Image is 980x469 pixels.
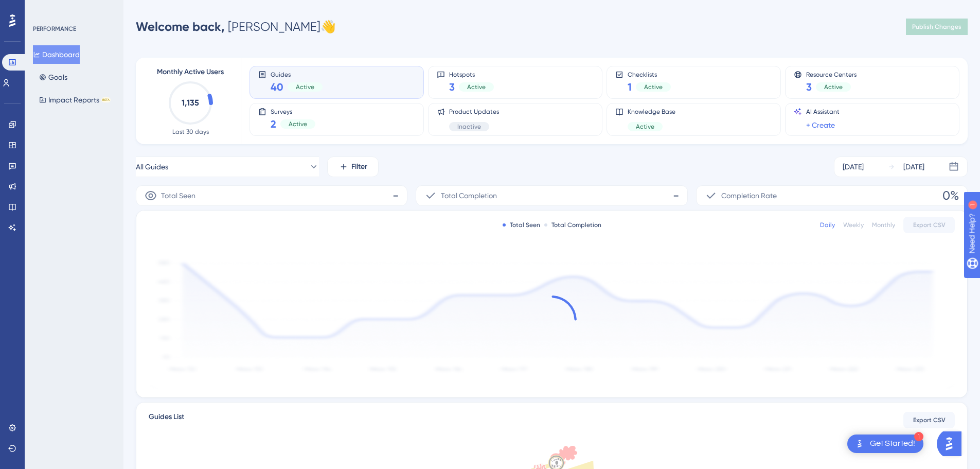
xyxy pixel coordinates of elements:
[628,80,632,94] span: 1
[449,71,494,78] span: Hotspots
[906,19,968,35] button: Publish Changes
[72,5,75,13] div: 1
[33,68,74,86] button: Goals
[843,161,864,173] div: [DATE]
[872,221,895,229] div: Monthly
[806,108,840,116] span: AI Assistant
[628,71,671,78] span: Checklists
[457,123,481,131] span: Inactive
[172,128,209,136] span: Last 30 days
[149,411,184,429] span: Guides List
[136,19,336,35] div: [PERSON_NAME] 👋
[33,91,117,109] button: Impact ReportsBETA
[503,221,540,229] div: Total Seen
[870,438,915,449] div: Get Started!
[33,45,80,64] button: Dashboard
[820,221,835,229] div: Daily
[182,98,199,108] text: 1,135
[644,83,663,91] span: Active
[136,161,168,173] span: All Guides
[101,97,111,102] div: BETA
[942,187,959,204] span: 0%
[806,80,812,94] span: 3
[33,25,76,33] div: PERFORMANCE
[271,80,283,94] span: 40
[393,187,399,204] span: -
[628,108,675,116] span: Knowledge Base
[449,108,499,116] span: Product Updates
[903,217,955,233] button: Export CSV
[161,189,195,202] span: Total Seen
[824,83,843,91] span: Active
[636,123,654,131] span: Active
[673,187,679,204] span: -
[271,108,315,115] span: Surveys
[327,157,379,177] button: Filter
[913,416,946,424] span: Export CSV
[903,161,924,173] div: [DATE]
[912,23,961,31] span: Publish Changes
[157,66,224,78] span: Monthly Active Users
[903,412,955,428] button: Export CSV
[289,120,307,128] span: Active
[937,428,968,459] iframe: UserGuiding AI Assistant Launcher
[449,80,455,94] span: 3
[136,19,225,34] span: Welcome back,
[296,83,314,91] span: Active
[806,119,835,131] a: + Create
[351,161,367,173] span: Filter
[847,435,923,453] div: Open Get Started! checklist, remaining modules: 1
[806,71,857,78] span: Resource Centers
[271,117,276,131] span: 2
[136,157,319,177] button: All Guides
[853,438,866,450] img: launcher-image-alternative-text
[544,221,601,229] div: Total Completion
[843,221,864,229] div: Weekly
[441,189,497,202] span: Total Completion
[914,432,923,441] div: 1
[913,221,946,229] span: Export CSV
[721,189,777,202] span: Completion Rate
[467,83,486,91] span: Active
[24,3,64,15] span: Need Help?
[271,71,323,78] span: Guides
